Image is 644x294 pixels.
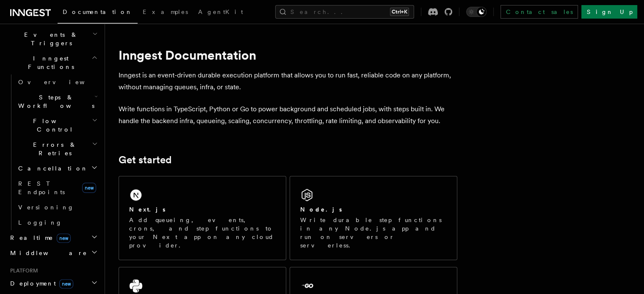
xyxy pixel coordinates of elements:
span: Errors & Retries [15,140,92,157]
a: AgentKit [193,3,248,23]
a: Versioning [15,200,100,215]
button: Realtimenew [7,230,100,245]
button: Events & Triggers [7,27,100,51]
span: Realtime [7,234,71,242]
h1: Inngest Documentation [119,47,457,63]
button: Middleware [7,245,100,261]
a: Sign Up [581,5,637,19]
button: Deploymentnew [7,276,100,291]
span: REST Endpoints [18,180,65,195]
a: Node.jsWrite durable step functions in any Node.js app and run on servers or serverless. [290,176,457,260]
h2: Node.js [300,205,342,214]
p: Write durable step functions in any Node.js app and run on servers or serverless. [300,216,447,250]
span: Examples [143,8,188,15]
button: Steps & Workflows [15,90,100,113]
span: Deployment [7,279,73,288]
span: Documentation [63,8,133,15]
span: new [57,234,71,243]
span: Platform [7,267,38,274]
button: Search...Ctrl+K [275,5,414,19]
span: Flow Control [15,117,92,134]
button: Cancellation [15,161,100,176]
span: new [82,183,96,193]
button: Toggle dark mode [466,7,486,17]
h2: Next.js [129,205,166,214]
a: REST Endpointsnew [15,176,100,200]
button: Errors & Retries [15,137,100,161]
a: Logging [15,215,100,230]
span: Events & Triggers [7,30,92,47]
a: Examples [138,3,193,23]
span: Overview [18,79,105,85]
span: Middleware [7,249,87,257]
p: Add queueing, events, crons, and step functions to your Next app on any cloud provider. [129,216,276,250]
span: AgentKit [198,8,243,15]
button: Flow Control [15,113,100,137]
a: Get started [119,154,171,166]
span: new [59,279,73,289]
a: Next.jsAdd queueing, events, crons, and step functions to your Next app on any cloud provider. [119,176,286,260]
span: Logging [18,219,62,226]
kbd: Ctrl+K [390,8,409,16]
a: Contact sales [500,5,578,19]
span: Steps & Workflows [15,93,94,110]
p: Inngest is an event-driven durable execution platform that allows you to run fast, reliable code ... [119,69,457,93]
a: Overview [15,74,100,90]
span: Cancellation [15,164,88,173]
a: Documentation [58,3,138,24]
button: Inngest Functions [7,51,100,74]
span: Inngest Functions [7,54,91,71]
span: Versioning [18,204,74,211]
p: Write functions in TypeScript, Python or Go to power background and scheduled jobs, with steps bu... [119,103,457,127]
div: Inngest Functions [7,74,100,230]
